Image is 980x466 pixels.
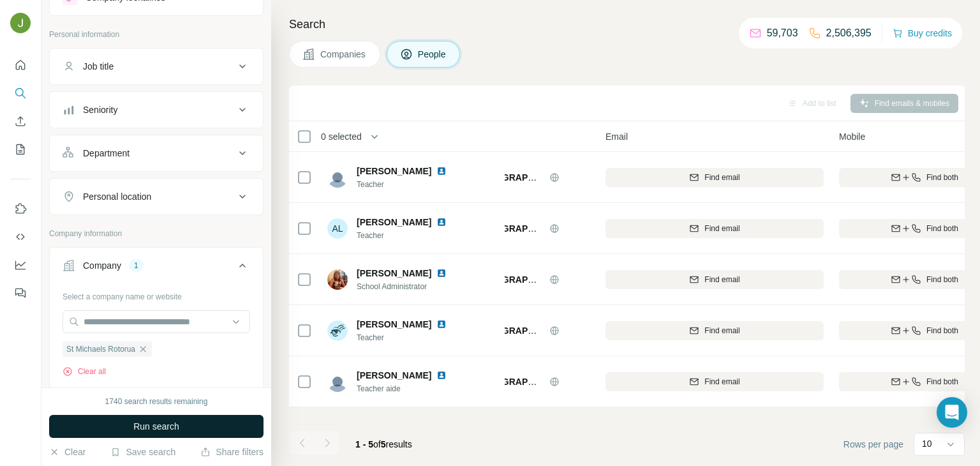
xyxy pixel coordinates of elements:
div: Department [83,147,130,160]
span: [PERSON_NAME] [357,165,431,177]
span: Teacher [357,179,462,190]
button: Dashboard [10,253,31,276]
span: Email [605,130,628,143]
span: 1 - 5 [355,439,373,449]
p: 10 [922,437,932,450]
div: Select a company name or website [63,286,250,303]
button: Job title [50,51,263,82]
div: 1 [129,260,144,271]
img: LinkedIn logo [436,370,447,380]
span: Companies [320,48,367,61]
span: [GEOGRAPHIC_DATA] [479,274,575,285]
span: Rows per page [843,438,903,451]
button: Department [50,138,263,169]
div: Job title [83,60,114,73]
button: Buy credits [893,24,952,42]
button: Company1 [50,250,263,286]
button: Personal location [50,181,263,212]
span: Find email [704,376,739,387]
div: 1740 search results remaining [105,396,208,407]
img: LinkedIn logo [436,319,447,329]
span: Mobile [839,130,865,143]
img: Avatar [327,167,348,188]
span: Find both [926,172,958,183]
span: Find email [704,172,739,183]
span: Teacher aide [357,383,462,395]
button: Find email [605,321,824,340]
span: Teacher [357,230,462,241]
button: Search [10,82,31,105]
div: Seniority [83,103,117,116]
div: AL [327,218,348,239]
img: Avatar [10,13,31,33]
p: 59,703 [767,26,798,41]
span: School Administrator [357,281,462,292]
span: [GEOGRAPHIC_DATA] [479,377,575,387]
button: Find email [605,270,824,289]
button: Enrich CSV [10,110,31,133]
button: Save search [110,446,175,458]
span: 0 selected [321,130,362,143]
button: Find email [605,219,824,238]
span: [GEOGRAPHIC_DATA] [479,223,575,234]
button: Seniority [50,94,263,125]
button: Clear [49,446,85,458]
span: Find email [704,223,739,234]
button: Find email [605,372,824,391]
span: [GEOGRAPHIC_DATA] [479,172,575,183]
span: Run search [133,420,179,433]
span: [PERSON_NAME] [357,318,431,331]
h4: Search [289,15,965,33]
span: People [418,48,447,61]
button: Feedback [10,282,31,304]
img: Avatar [327,320,348,341]
button: Use Surfe on LinkedIn [10,197,31,220]
button: My lists [10,138,31,161]
span: [GEOGRAPHIC_DATA] [479,326,575,336]
span: results [355,439,412,449]
span: Find email [704,325,739,336]
img: LinkedIn logo [436,166,447,176]
button: Share filters [200,446,264,458]
p: Personal information [49,29,264,40]
button: Run search [49,415,264,438]
span: [PERSON_NAME] [357,216,431,229]
span: 5 [381,439,386,449]
button: Use Surfe API [10,225,31,248]
span: Find both [926,223,958,234]
div: Open Intercom Messenger [937,397,967,428]
img: LinkedIn logo [436,268,447,278]
span: [PERSON_NAME] [357,369,431,382]
span: Find both [926,274,958,285]
span: [PERSON_NAME] [357,267,431,280]
img: Avatar [327,269,348,290]
img: LinkedIn logo [436,217,447,227]
span: of [373,439,381,449]
span: St Michaels Rotorua [66,343,135,355]
button: Find email [605,168,824,187]
div: Personal location [83,190,151,203]
button: Clear all [63,366,106,377]
span: Find email [704,274,739,285]
button: Quick start [10,54,31,77]
img: Avatar [327,372,348,392]
span: Find both [926,376,958,387]
p: Company information [49,228,264,239]
span: Teacher [357,332,462,343]
p: 2,506,395 [826,26,872,41]
div: Company [83,259,121,272]
span: Find both [926,325,958,336]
